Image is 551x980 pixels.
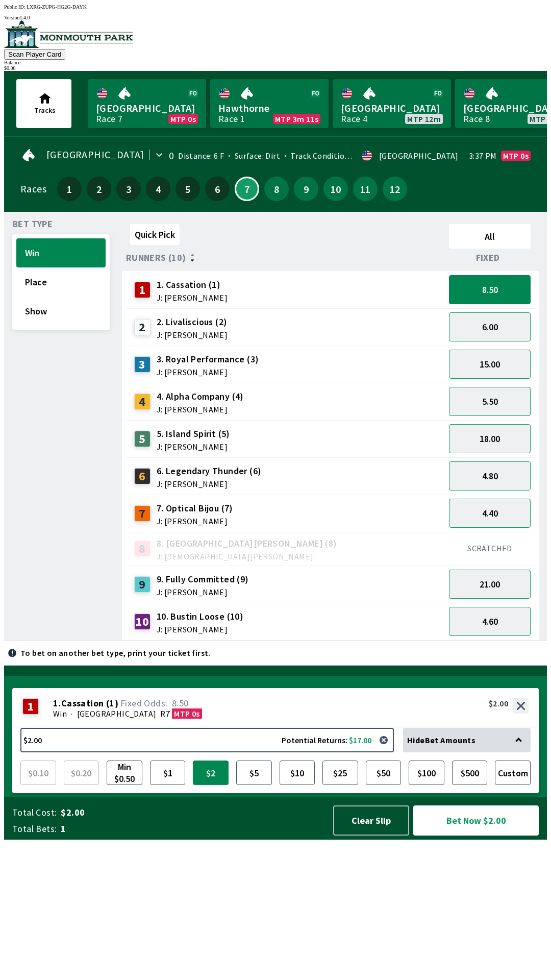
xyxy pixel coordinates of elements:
[157,278,228,291] span: 1. Cassation (1)
[135,229,175,240] span: Quick Pick
[160,708,170,719] span: R7
[333,79,451,128] a: [GEOGRAPHIC_DATA]Race 4MTP 12m
[157,610,243,623] span: 10. Bustin Loose (10)
[119,185,138,192] span: 3
[89,185,109,192] span: 2
[130,224,180,245] button: Quick Pick
[157,588,249,596] span: J: [PERSON_NAME]
[366,761,402,785] button: $50
[469,152,497,160] span: 3:37 PM
[449,387,531,416] button: 5.50
[353,177,378,201] button: 11
[480,433,500,445] span: 18.00
[239,763,269,782] span: $5
[157,480,262,488] span: J: [PERSON_NAME]
[170,115,196,123] span: MTP 0s
[134,356,151,373] div: 3
[34,106,56,115] span: Tracks
[449,275,531,304] button: 8.50
[174,708,199,719] span: MTP 0s
[157,464,262,478] span: 6. Legendary Thunder (6)
[325,763,356,782] span: $25
[157,405,244,413] span: J: [PERSON_NAME]
[134,394,151,410] div: 4
[107,761,142,785] button: Min $0.50
[4,60,547,65] div: Balance
[341,115,367,123] div: Race 4
[208,185,227,192] span: 6
[449,461,531,491] button: 4.80
[385,185,405,192] span: 12
[454,231,526,242] span: All
[449,543,531,553] div: SCRATCHED
[157,353,259,366] span: 3. Royal Performance (3)
[172,697,189,709] span: 8.50
[134,576,151,593] div: 9
[356,185,375,192] span: 11
[411,763,442,782] span: $100
[16,267,106,297] button: Place
[236,761,272,785] button: $5
[482,616,498,627] span: 4.60
[449,607,531,636] button: 4.60
[178,151,224,161] span: Distance: 6 F
[503,152,529,160] span: MTP 0s
[134,431,151,447] div: 5
[449,350,531,379] button: 15.00
[238,186,256,191] span: 7
[476,254,500,262] span: Fixed
[134,319,151,335] div: 2
[20,185,46,193] div: Races
[157,427,230,440] span: 5. Island Spirit (5)
[322,761,358,785] button: $25
[218,115,245,123] div: Race 1
[407,735,475,745] span: Hide Bet Amounts
[16,238,106,267] button: Win
[157,293,228,302] span: J: [PERSON_NAME]
[449,424,531,453] button: 18.00
[25,276,97,288] span: Place
[16,79,71,128] button: Tracks
[235,177,259,201] button: 7
[489,698,508,708] div: $2.00
[87,177,111,201] button: 2
[193,761,229,785] button: $2
[61,698,104,708] span: Cassation
[157,502,233,515] span: 7. Optical Bijou (7)
[264,177,289,201] button: 8
[116,177,141,201] button: 3
[280,761,315,785] button: $10
[379,152,459,160] div: [GEOGRAPHIC_DATA]
[157,390,244,403] span: 4. Alpha Company (4)
[482,470,498,482] span: 4.80
[126,253,445,263] div: Runners (10)
[341,102,443,115] span: [GEOGRAPHIC_DATA]
[482,321,498,333] span: 6.00
[296,185,316,192] span: 9
[134,282,151,298] div: 1
[282,763,313,782] span: $10
[126,254,186,262] span: Runners (10)
[27,4,87,10] span: LXRG-ZUPG-HG2G-DAYK
[275,115,318,123] span: MTP 3m 11s
[218,102,320,115] span: Hawthorne
[157,552,337,560] span: J: [DEMOGRAPHIC_DATA][PERSON_NAME]
[157,443,230,451] span: J: [PERSON_NAME]
[61,806,323,819] span: $2.00
[407,115,441,123] span: MTP 12m
[449,570,531,599] button: 21.00
[53,708,67,719] span: Win
[12,806,57,819] span: Total Cost:
[153,763,183,782] span: $1
[4,4,547,10] div: Public ID:
[480,578,500,590] span: 21.00
[449,499,531,528] button: 4.40
[106,698,118,708] span: ( 1 )
[25,305,97,317] span: Show
[342,815,400,826] span: Clear Slip
[134,468,151,484] div: 6
[150,761,186,785] button: $1
[16,297,106,326] button: Show
[71,708,72,719] span: ·
[495,761,531,785] button: Custom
